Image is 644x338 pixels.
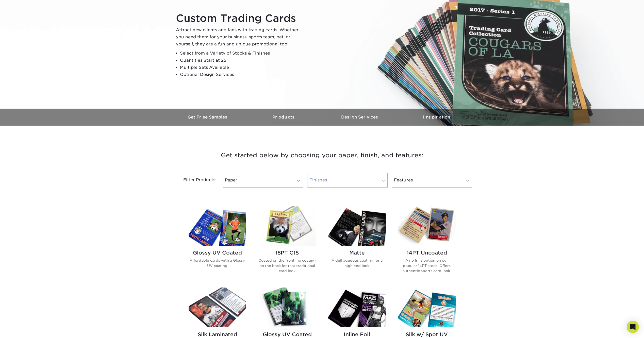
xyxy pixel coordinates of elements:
[258,288,316,327] img: Glossy UV Coated w/ Inline Foil Trading Cards
[170,109,246,126] a: Get Free Samples
[189,258,246,268] p: Affordable cards with a Glossy UV coating
[223,173,303,188] a: Paper
[180,57,303,64] li: Quantities Start at 25
[307,173,388,188] a: Finishes
[322,115,398,120] h3: Design Services
[398,206,456,281] a: 14PT Uncoated Trading Cards 14PT Uncoated A no frills option on our popular 14PT stock. Offers au...
[322,109,398,126] a: Design Services
[180,64,303,71] li: Multiple Sets Available
[258,258,316,273] p: Coated on the front, no coating on the back for that traditional card look
[328,288,386,327] img: Inline Foil Trading Cards
[180,71,303,78] li: Optional Design Services
[398,288,456,327] img: Silk w/ Spot UV Trading Cards
[398,206,456,246] img: 14PT Uncoated Trading Cards
[170,173,221,188] div: Filter Products:
[398,331,456,337] h2: Silk w/ Spot UV
[328,206,386,246] img: Matte Trading Cards
[176,12,303,24] h1: Custom Trading Cards
[174,144,471,167] h3: Get started below by choosing your paper, finish, and features:
[246,109,322,126] a: Products
[258,206,316,281] a: 18PT C1S Trading Cards 18PT C1S Coated on the front, no coating on the back for that traditional ...
[189,206,246,246] img: Glossy UV Coated Trading Cards
[627,321,639,333] div: Open Intercom Messenger
[398,258,456,273] p: A no frills option on our popular 14PT stock. Offers authentic sports card look.
[180,50,303,57] li: Select from a Variety of Stocks & Finishes
[398,115,474,120] h3: Inspiration
[1,323,43,336] iframe: Google Customer Reviews
[328,206,386,281] a: Matte Trading Cards Matte A dull aqueous coating for a high end look
[176,26,303,48] p: Attract new clients and fans with trading cards. Whether you need them for your business, sports ...
[398,250,456,256] h2: 14PT Uncoated
[392,173,472,188] a: Features
[328,331,386,337] h2: Inline Foil
[328,258,386,268] p: A dull aqueous coating for a high end look
[246,115,322,120] h3: Products
[170,115,246,120] h3: Get Free Samples
[189,206,246,281] a: Glossy UV Coated Trading Cards Glossy UV Coated Affordable cards with a Glossy UV coating
[189,288,246,327] img: Silk Laminated Trading Cards
[258,250,316,256] h2: 18PT C1S
[258,206,316,246] img: 18PT C1S Trading Cards
[189,250,246,256] h2: Glossy UV Coated
[328,250,386,256] h2: Matte
[189,331,246,337] h2: Silk Laminated
[398,109,474,126] a: Inspiration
